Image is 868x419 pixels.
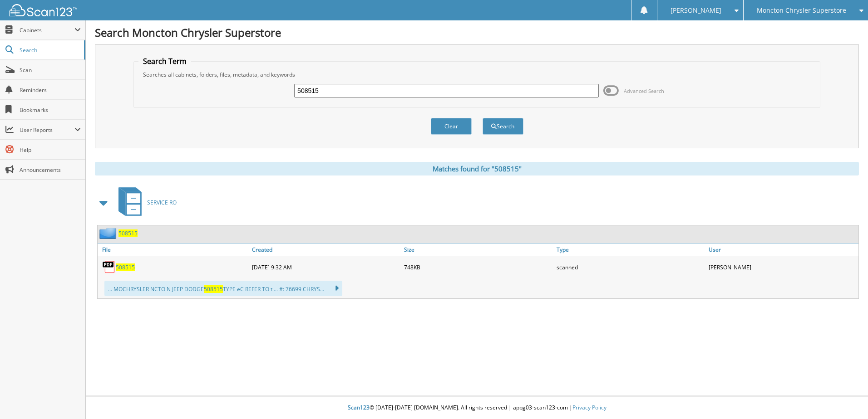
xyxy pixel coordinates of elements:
[99,228,118,239] img: folder2.png
[95,25,859,40] h1: Search Moncton Chrysler Superstore
[20,166,81,174] span: Announcements
[20,106,81,114] span: Bookmarks
[250,258,402,276] div: [DATE] 9:32 AM
[147,199,177,206] span: SERVICE RO
[402,258,554,276] div: 748KB
[204,285,223,293] span: 508515
[20,46,79,54] span: Search
[554,244,706,256] a: Type
[98,244,250,256] a: File
[483,118,523,135] button: Search
[348,404,370,411] span: Scan123
[554,258,706,276] div: scanned
[20,126,74,134] span: User Reports
[95,162,859,175] div: Matches found for "508515"
[86,397,868,419] div: © [DATE]-[DATE] [DOMAIN_NAME]. All rights reserved | appg03-scan123-com |
[20,86,81,94] span: Reminders
[20,146,81,154] span: Help
[20,66,81,74] span: Scan
[102,260,116,274] img: PDF.png
[624,88,664,94] span: Advanced Search
[431,118,472,135] button: Clear
[402,244,554,256] a: Size
[113,185,177,220] a: SERVICE RO
[138,56,191,66] legend: Search Term
[138,71,815,78] div: Searches all cabinets, folders, files, metadata, and keywords
[671,8,721,13] span: [PERSON_NAME]
[757,8,846,13] span: Moncton Chrysler Superstore
[9,4,77,16] img: scan123-logo-white.svg
[823,375,868,419] iframe: Chat Widget
[20,26,74,34] span: Cabinets
[706,244,858,256] a: User
[116,263,135,271] a: 508515
[572,404,607,411] a: Privacy Policy
[250,244,402,256] a: Created
[118,229,138,237] a: 508515
[706,258,858,276] div: [PERSON_NAME]
[104,281,342,296] div: ... MOCHRYSLER NCTO N JEEP DODGE TYPE eC REFER TO t ... #: 76699 CHRYS...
